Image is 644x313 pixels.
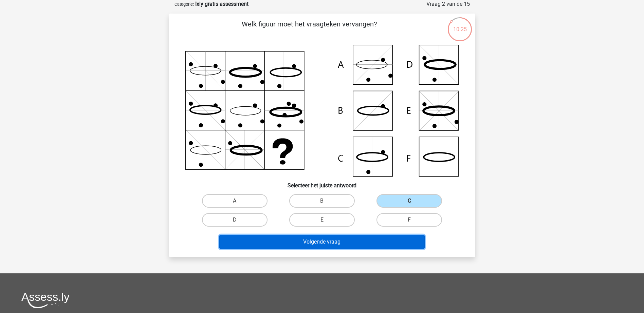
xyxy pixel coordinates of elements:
[376,194,442,208] label: C
[21,292,70,308] img: Assessly logo
[289,194,355,208] label: B
[195,1,249,7] strong: Ixly gratis assessment
[174,2,194,7] small: Categorie:
[202,194,268,208] label: A
[219,235,425,249] button: Volgende vraag
[180,177,464,189] h6: Selecteer het juiste antwoord
[202,213,268,227] label: D
[289,213,355,227] label: E
[180,19,439,39] p: Welk figuur moet het vraagteken vervangen?
[376,213,442,227] label: F
[447,17,473,34] div: 10:25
